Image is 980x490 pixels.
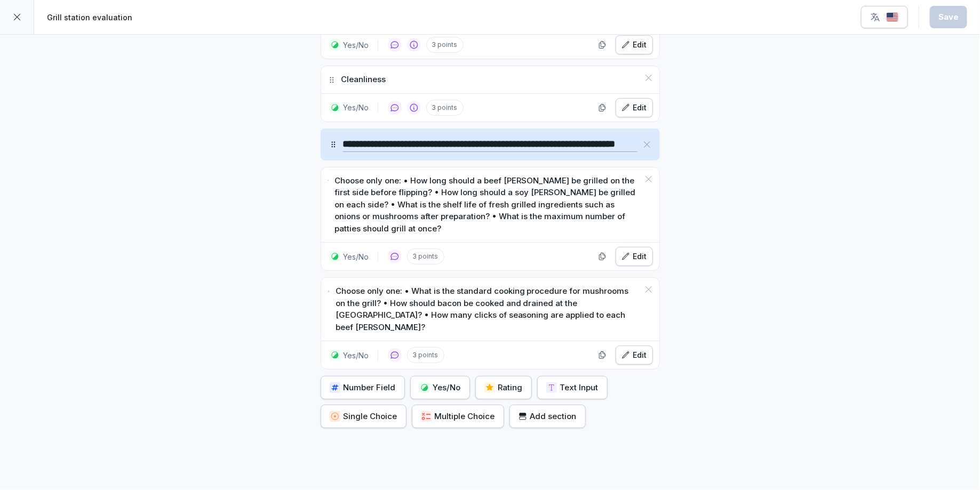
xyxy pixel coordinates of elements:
p: 3 points [407,248,444,264]
div: Number Field [330,382,396,393]
div: Edit [622,102,647,114]
button: Rating [475,376,532,399]
button: Text Input [537,376,608,399]
p: Yes/No [344,251,369,262]
p: Cleanliness [341,74,386,86]
button: Edit [616,98,653,117]
div: Rating [484,382,523,393]
p: Choose only one: • What is the standard cooking procedure for mushrooms on the grill? • How shoul... [336,285,639,333]
div: Edit [622,39,647,51]
div: Yes/No [419,382,461,393]
p: Yes/No [344,350,369,361]
p: Yes/No [344,102,369,113]
button: Multiple Choice [412,405,504,428]
div: Edit [622,251,647,262]
div: Text Input [546,382,599,393]
p: 3 points [407,347,444,363]
button: Number Field [321,376,405,399]
button: Edit [616,247,653,266]
p: 3 points [426,37,464,53]
p: Yes/No [344,39,369,51]
div: Save [938,11,959,23]
div: Multiple Choice [421,411,495,422]
p: Grill station evaluation [47,12,132,23]
button: Edit [616,35,653,54]
p: 3 points [426,100,464,116]
img: us.svg [886,12,899,22]
button: Add section [509,405,586,428]
button: Save [930,6,967,28]
button: Single Choice [321,405,407,428]
p: Choose only one: • How long should a beef [PERSON_NAME] be grilled on the first side before flipp... [334,175,639,235]
div: Add section [519,411,577,422]
button: Yes/No [410,376,470,399]
button: Edit [616,346,653,365]
div: Single Choice [330,411,397,422]
div: Edit [622,349,647,361]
